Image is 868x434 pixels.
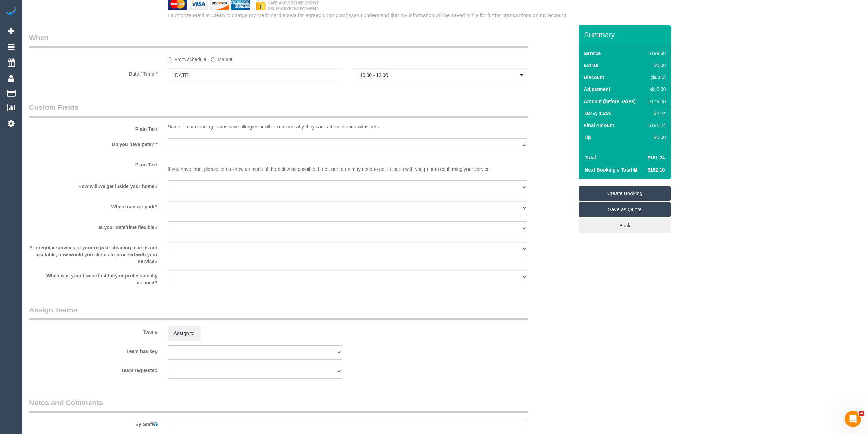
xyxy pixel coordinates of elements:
[361,12,567,18] span: I understand that my information will be saved to file for further transactions on my account.
[585,167,632,173] strong: Next Booking's Total
[168,57,172,62] input: From schedule
[24,221,163,231] label: Is your date/time flexible?
[646,122,666,129] div: $181.24
[584,31,667,39] h3: Summary
[24,159,163,168] label: Plain Text
[584,98,635,105] label: Amount (before Taxes)
[24,242,163,265] label: For regular services, if your regular cleaning team is not available, how would you like us to pr...
[360,72,520,78] span: 10:00 - 12:00
[585,155,596,160] strong: Total
[584,50,601,57] label: Service
[646,86,666,93] div: -$10.00
[24,180,163,190] label: How will we get inside your home?
[584,74,604,81] label: Discount
[584,62,598,69] label: Extras
[584,134,591,141] label: Tip
[4,7,18,16] img: Automaid Logo
[584,122,614,129] label: Final Amount
[29,32,528,48] legend: When
[168,123,527,130] p: Some of our cleaning teams have allergies or other reasons why they can't attend homes withs pets.
[24,326,163,335] label: Teams
[211,54,233,63] label: Manual
[168,54,206,63] label: From schedule
[24,123,163,133] label: Plain Text
[24,68,163,77] label: Date / Time *
[646,134,666,141] div: $0.00
[579,202,671,217] a: Save as Quote
[168,159,527,173] p: If you have time, please let us know as much of the below as possible. If not, our team may need ...
[859,411,864,416] span: 4
[24,345,163,355] label: Team has key
[646,98,666,105] div: $179.00
[646,110,666,117] div: $2.24
[648,167,665,173] span: $162.10
[646,62,666,69] div: $0.00
[579,186,671,201] a: Create Booking
[584,86,610,93] label: Adjustment
[24,270,163,286] label: When was your house last fully or professionally cleaned?
[163,12,579,19] div: I authorize Maid to Clean to charge my credit card above for agreed upon purchases.
[24,365,163,374] label: Team requested
[24,201,163,210] label: Where can we park?
[353,68,527,82] button: 10:00 - 12:00
[845,411,861,427] iframe: Intercom live chat
[168,326,201,340] button: Assign to
[168,68,342,82] input: DD/MM/YYYY
[24,419,163,428] label: By Staff
[584,110,612,117] label: Tax @ 1.25%
[648,155,665,160] span: $181.24
[579,218,671,233] a: Back
[211,57,215,62] input: Manual
[29,305,528,320] legend: Assign Teams
[646,74,666,81] div: ($0.00)
[24,138,163,148] label: Do you have pets? *
[29,397,528,413] legend: Notes and Comments
[646,50,666,57] div: $189.00
[29,102,528,118] legend: Custom Fields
